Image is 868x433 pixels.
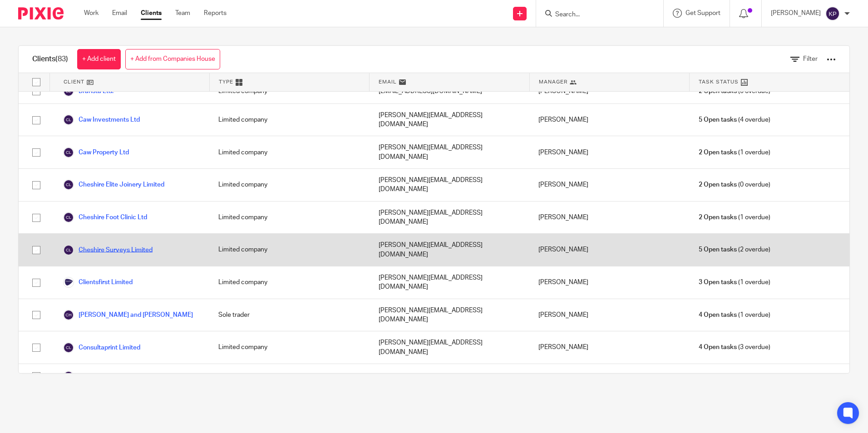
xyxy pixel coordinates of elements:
span: (3 overdue) [699,343,770,352]
a: Clientsfirst Limited [63,277,133,288]
div: Limited company [209,202,369,234]
div: [PERSON_NAME] [529,169,689,201]
a: + Add client [77,49,121,69]
div: [PERSON_NAME] [529,266,689,299]
a: Caw Property Ltd [63,147,129,158]
span: 3 Open tasks [699,278,737,287]
img: Logo.png [63,277,74,288]
span: 5 Open tasks [699,115,737,124]
a: Consult Rise [63,371,114,382]
a: Team [175,9,190,18]
div: [PERSON_NAME][EMAIL_ADDRESS][DOMAIN_NAME] [370,169,529,201]
div: [PERSON_NAME] [529,202,689,234]
div: Sole trader [209,299,369,331]
div: [PERSON_NAME] [529,364,689,389]
a: Clients [141,9,162,18]
span: 5 Open tasks [699,372,737,381]
input: Search [554,11,636,19]
div: Limited company [209,234,369,266]
a: Reports [204,9,227,18]
a: + Add from Companies House [125,49,220,69]
a: Cheshire Foot Clinic Ltd [63,212,147,223]
span: (1 overdue) [699,148,770,157]
span: (4 overdue) [699,115,770,124]
img: svg%3E [63,147,74,158]
span: (1 overdue) [699,213,770,222]
span: 2 Open tasks [699,148,737,157]
span: 2 Open tasks [699,213,737,222]
span: (1 overdue) [699,310,770,320]
span: (2 overdue) [699,245,770,254]
div: [PERSON_NAME][EMAIL_ADDRESS][DOMAIN_NAME] [370,331,529,364]
div: [PERSON_NAME][EMAIL_ADDRESS][DOMAIN_NAME] [370,104,529,136]
a: Caw Investments Ltd [63,114,140,125]
a: Cheshire Elite Joinery Limited [63,179,164,190]
a: Email [112,9,127,18]
span: Get Support [686,10,720,16]
a: Cheshire Surveys Limited [63,245,153,256]
span: (83) [55,55,68,63]
img: svg%3E [63,245,74,256]
span: Type [219,78,233,86]
span: (0 overdue) [699,180,770,189]
img: svg%3E [63,212,74,223]
div: [PERSON_NAME] [529,234,689,266]
div: Limited company [209,364,369,389]
div: [PERSON_NAME][EMAIL_ADDRESS][DOMAIN_NAME] [370,136,529,168]
div: Limited company [209,266,369,299]
div: Limited company [209,169,369,201]
img: svg%3E [825,6,840,21]
span: (1 overdue) [699,278,770,287]
span: 4 Open tasks [699,310,737,320]
div: [EMAIL_ADDRESS][DOMAIN_NAME] [370,364,529,389]
span: Filter [803,56,818,62]
img: svg%3E [63,371,74,382]
span: Email [379,78,397,86]
p: [PERSON_NAME] [771,9,821,18]
img: svg%3E [63,179,74,190]
h1: Clients [32,54,68,64]
div: [PERSON_NAME] [529,299,689,331]
span: Manager [539,78,567,86]
div: [PERSON_NAME] [529,136,689,168]
div: Limited company [209,331,369,364]
a: Consultaprint Limited [63,342,140,353]
div: [PERSON_NAME] [529,104,689,136]
div: [PERSON_NAME][EMAIL_ADDRESS][DOMAIN_NAME] [370,299,529,331]
img: svg%3E [63,310,74,320]
div: [PERSON_NAME][EMAIL_ADDRESS][DOMAIN_NAME] [370,266,529,299]
img: svg%3E [63,114,74,125]
span: 5 Open tasks [699,245,737,254]
span: (3 overdue) [699,372,770,381]
input: Select all [28,74,45,91]
div: [PERSON_NAME][EMAIL_ADDRESS][DOMAIN_NAME] [370,202,529,234]
div: [PERSON_NAME] [529,331,689,364]
img: svg%3E [63,342,74,353]
img: Pixie [18,7,64,20]
span: 2 Open tasks [699,180,737,189]
span: Client [64,78,84,86]
a: [PERSON_NAME] and [PERSON_NAME] [63,310,193,320]
div: [PERSON_NAME][EMAIL_ADDRESS][DOMAIN_NAME] [370,234,529,266]
div: Limited company [209,104,369,136]
div: Limited company [209,136,369,168]
span: 4 Open tasks [699,343,737,352]
span: Task Status [699,78,739,86]
a: Work [84,9,99,18]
